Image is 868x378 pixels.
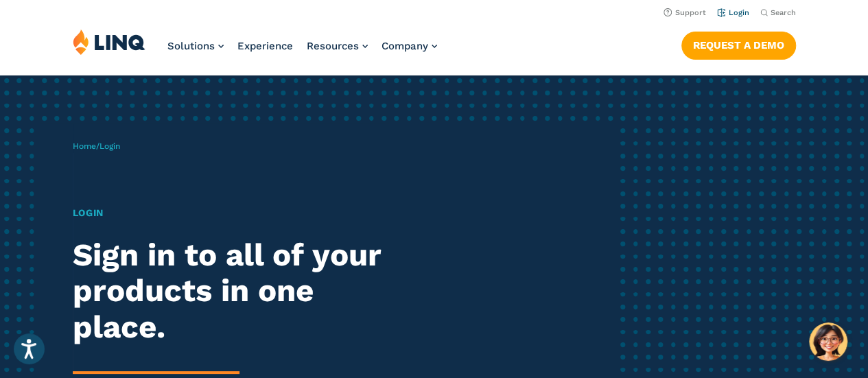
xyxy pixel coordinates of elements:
span: Company [382,40,428,52]
span: Login [99,141,120,151]
a: Request a Demo [681,32,796,59]
a: Solutions [167,40,224,52]
h2: Sign in to all of your products in one place. [73,237,407,346]
span: Solutions [167,40,215,52]
a: Company [382,40,437,52]
img: LINQ | K‑12 Software [73,29,145,55]
span: Search [771,8,796,17]
a: Resources [307,40,368,52]
a: Support [664,8,706,17]
a: Home [73,141,96,151]
span: Resources [307,40,359,52]
nav: Primary Navigation [167,29,437,74]
nav: Button Navigation [681,29,796,59]
a: Login [717,8,749,17]
a: Experience [237,40,293,52]
span: / [73,141,120,151]
button: Hello, have a question? Let’s chat. [809,322,847,361]
button: Open Search Bar [760,8,796,18]
h1: Login [73,206,407,220]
